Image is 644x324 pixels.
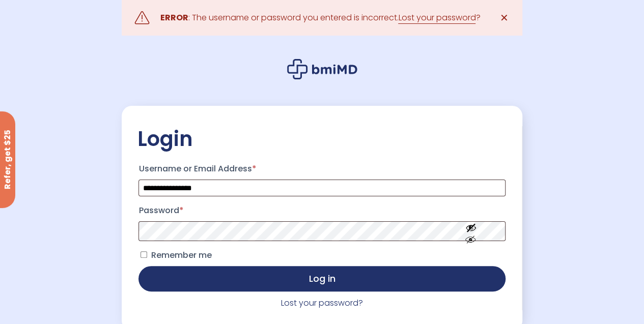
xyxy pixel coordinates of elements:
div: : The username or password you entered is incorrect. ? [160,11,480,25]
strong: ERROR [160,12,188,23]
span: Remember me [151,249,211,261]
a: Lost your password? [281,297,363,309]
button: Show password [442,214,499,249]
label: Username or Email Address [138,161,505,177]
span: ✕ [500,11,509,25]
a: Lost your password [398,12,475,24]
button: Log in [138,266,505,291]
label: Password [138,202,505,219]
a: ✕ [494,8,515,28]
input: Remember me [141,251,147,258]
h2: Login [137,126,507,152]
